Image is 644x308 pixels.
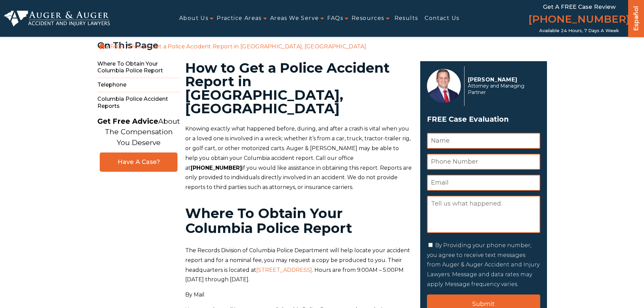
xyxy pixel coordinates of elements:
[185,247,410,273] span: The Records Division of Columbia Police Department will help locate your accident report and for ...
[191,165,242,171] strong: [PHONE_NUMBER]
[543,3,616,10] span: Get a FREE Case Review
[427,154,540,170] input: Phone Number
[217,11,262,26] a: Practice Areas
[270,11,319,26] a: Areas We Serve
[327,11,343,26] a: FAQs
[427,133,540,149] input: Name
[427,242,540,287] label: By Providing your phone number, you agree to receive text messages from Auger & Auger Accident an...
[99,43,105,49] a: Home
[185,205,352,236] strong: Where To Obtain Your Columbia Police Report
[4,10,110,27] img: Auger & Auger Accident and Injury Lawyers Logo
[427,113,540,126] h3: FREE Case Evaluation
[352,11,384,26] a: Resources
[395,11,418,26] a: Results
[539,28,619,33] span: Available 24 Hours, 7 Days a Week
[468,83,536,96] span: Attorney and Managing Partner
[185,61,412,115] h1: How to Get a Police Accident Report in [GEOGRAPHIC_DATA], [GEOGRAPHIC_DATA]
[427,69,461,103] img: Herbert Auger
[97,117,158,125] strong: Get Free Advice
[100,152,177,172] a: Have A Case?
[468,76,536,83] p: [PERSON_NAME]
[425,11,459,26] a: Contact Us
[427,175,540,191] input: Email
[179,11,208,26] a: About Us
[107,158,170,166] span: Have A Case?
[97,116,180,148] p: About The Compensation You Deserve
[256,267,312,273] a: [STREET_ADDRESS]
[97,92,180,113] span: Columbia Police Accident Reports
[97,57,180,78] span: Where to Obtain Your Columbia Police Report
[528,12,630,28] a: [PHONE_NUMBER]
[110,43,124,50] a: FAQs
[185,291,205,298] span: By Mail
[97,78,180,92] span: Telephone
[128,43,368,50] li: How to Get a Police Accident Report in [GEOGRAPHIC_DATA], [GEOGRAPHIC_DATA]
[185,125,412,190] span: Knowing exactly what happened before, during, and after a crash is vital when you or a loved one ...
